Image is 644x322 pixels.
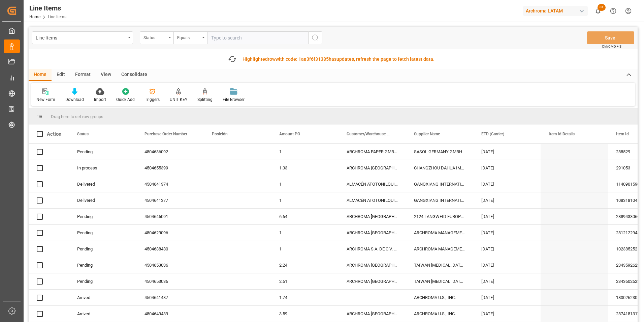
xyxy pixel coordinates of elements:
[271,160,339,176] div: 1.33
[473,225,541,241] div: [DATE]
[339,144,406,160] div: ARCHROMA PAPER GMBH Y COMPAÑIA, SOC.
[69,144,136,160] div: Pending
[29,3,66,13] div: Line Items
[173,31,207,44] button: open menu
[51,114,103,119] span: Drag here to set row groups
[47,131,61,137] div: Action
[268,56,276,62] span: row
[136,225,204,241] div: 4504629096
[29,257,69,273] div: Press SPACE to select this row.
[70,69,96,81] div: Format
[116,97,135,103] div: Quick Add
[339,209,406,224] div: ARCHROMA [GEOGRAPHIC_DATA] S.A.S
[473,241,541,257] div: [DATE]
[136,306,204,322] div: 4504649439
[308,31,322,44] button: search button
[136,192,204,208] div: 4504641377
[473,290,541,305] div: [DATE]
[598,4,606,11] span: 81
[29,160,69,176] div: Press SPACE to select this row.
[94,97,106,103] div: Import
[549,132,575,136] span: Item Id Details
[29,241,69,257] div: Press SPACE to select this row.
[69,225,136,241] div: Pending
[339,241,406,257] div: ARCHROMA S.A. DE C.V. ([PERSON_NAME])
[339,306,406,322] div: ARCHROMA [GEOGRAPHIC_DATA] S.A.S
[96,69,116,81] div: View
[36,97,55,103] div: New Form
[406,209,473,224] div: 2124 LANGWEID EUROPEAN PLANT
[29,273,69,290] div: Press SPACE to select this row.
[69,160,136,176] div: In process
[29,209,69,225] div: Press SPACE to select this row.
[473,273,541,289] div: [DATE]
[271,144,339,160] div: 1
[473,160,541,176] div: [DATE]
[136,144,204,160] div: 4504636092
[36,33,126,42] div: Line Items
[329,56,336,62] span: has
[406,241,473,257] div: ARCHROMA MANAGEMENT GMBH
[65,97,84,103] div: Download
[339,176,406,192] div: ALMACÉN ATOTONILQUILLO
[339,192,406,208] div: ALMACÉN ATOTONILQUILLO
[590,3,606,19] button: show 81 new notifications
[406,160,473,176] div: CHANGZHOU DAHUA IMP. & EXP.
[69,257,136,273] div: Pending
[29,15,40,19] a: Home
[271,273,339,289] div: 2.61
[29,290,69,306] div: Press SPACE to select this row.
[29,192,69,209] div: Press SPACE to select this row.
[69,241,136,257] div: Pending
[339,273,406,289] div: ARCHROMA [GEOGRAPHIC_DATA] S.A
[271,290,339,305] div: 1.74
[143,33,166,41] div: Status
[136,257,204,273] div: 4504653036
[271,306,339,322] div: 3.59
[29,69,52,81] div: Home
[347,132,392,136] span: Customer/Warehouse Name
[32,31,133,44] button: open menu
[271,192,339,208] div: 1
[406,192,473,208] div: GANGXIANG INTERNATIONAL HOLDINGS (H
[271,257,339,273] div: 2.24
[473,257,541,273] div: [DATE]
[29,176,69,192] div: Press SPACE to select this row.
[29,225,69,241] div: Press SPACE to select this row.
[52,69,70,81] div: Edit
[29,306,69,322] div: Press SPACE to select this row.
[69,209,136,224] div: Pending
[271,209,339,224] div: 6.64
[170,97,187,103] div: UNIT KEY
[481,132,504,136] span: ETD (Carrier)
[406,176,473,192] div: GANGXIANG INTERNATIONAL HOLDINGS (H
[523,6,588,16] div: Archroma LATAM
[414,132,440,136] span: Supplier Name
[279,132,300,136] span: Amount PO
[197,97,213,103] div: Splitting
[473,144,541,160] div: [DATE]
[406,290,473,305] div: ARCHROMA U.S., INC.
[144,132,187,136] span: Purchase Order Number
[136,160,204,176] div: 4504655399
[29,144,69,160] div: Press SPACE to select this row.
[145,97,160,103] div: Triggers
[406,144,473,160] div: SASOL GERMANY GMBH
[339,257,406,273] div: ARCHROMA [GEOGRAPHIC_DATA] S.A
[606,3,621,19] button: Help Center
[406,273,473,289] div: TAIWAN [MEDICAL_DATA] CORP
[116,69,152,81] div: Consolidate
[177,33,200,41] div: Equals
[69,273,136,289] div: Pending
[136,273,204,289] div: 4504653036
[406,306,473,322] div: ARCHROMA U.S., INC.
[69,192,136,208] div: Delivered
[473,209,541,224] div: [DATE]
[271,225,339,241] div: 1
[616,132,629,136] span: Item Id
[523,4,590,17] button: Archroma LATAM
[69,290,136,305] div: Arrived
[473,192,541,208] div: [DATE]
[298,56,329,62] span: 1aa3f6f31385
[69,176,136,192] div: Delivered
